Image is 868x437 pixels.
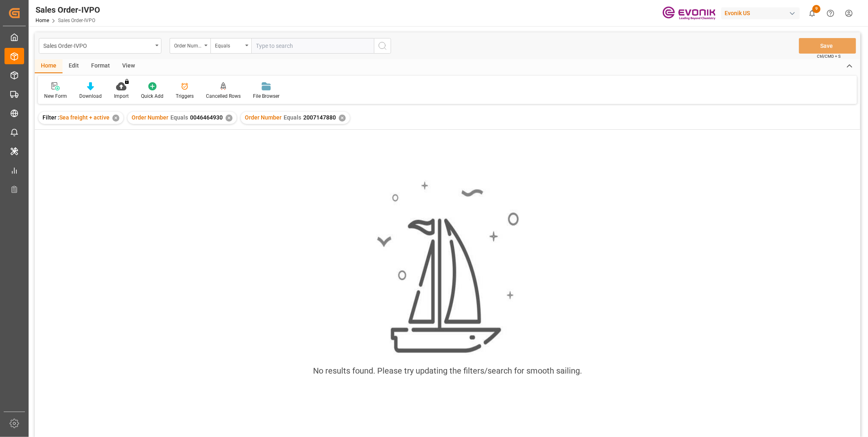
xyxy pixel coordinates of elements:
[253,92,280,100] div: File Browser
[43,40,152,50] div: Sales Order-IVPO
[190,114,223,121] span: 0046464930
[721,7,800,19] div: Evonik US
[59,114,110,121] span: Sea freight + active
[44,92,67,100] div: New Form
[35,59,63,73] div: Home
[303,114,336,121] span: 2007147880
[374,38,391,54] button: search button
[662,6,716,20] img: Evonik-brand-mark-Deep-Purple-RGB.jpeg_1700498283.jpeg
[141,92,163,100] div: Quick Add
[36,4,100,16] div: Sales Order-IVPO
[376,180,519,355] img: smooth_sailing.jpeg
[112,115,119,122] div: ✕
[721,5,803,21] button: Evonik US
[176,92,194,100] div: Triggers
[821,4,840,23] button: Help Center
[170,114,188,121] span: Equals
[251,38,374,54] input: Type to search
[132,114,168,121] span: Order Number
[116,59,141,73] div: View
[43,114,59,121] span: Filter :
[284,114,301,121] span: Equals
[226,115,233,122] div: ✕
[799,38,856,54] button: Save
[39,38,161,54] button: open menu
[170,38,210,54] button: open menu
[174,40,202,50] div: Order Number
[803,4,821,23] button: show 9 new notifications
[339,115,346,122] div: ✕
[245,114,282,121] span: Order Number
[812,5,821,13] span: 9
[206,92,241,100] div: Cancelled Rows
[215,40,243,50] div: Equals
[36,18,49,23] a: Home
[85,59,116,73] div: Format
[210,38,251,54] button: open menu
[63,59,85,73] div: Edit
[313,365,582,377] div: No results found. Please try updating the filters/search for smooth sailing.
[817,53,841,59] span: Ctrl/CMD + S
[79,92,102,100] div: Download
